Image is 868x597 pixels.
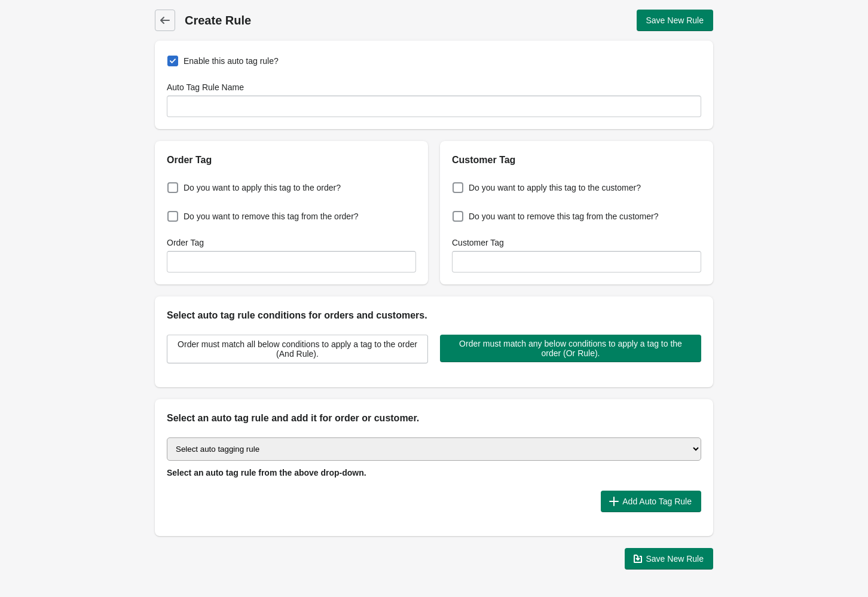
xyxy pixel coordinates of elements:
[452,153,701,167] h2: Customer Tag
[622,497,692,506] span: Add Auto Tag Rule
[167,237,204,249] label: Order Tag
[450,339,692,358] span: Order must match any below conditions to apply a tag to the order (Or Rule).
[625,548,714,570] button: Save New Rule
[184,55,279,67] span: Enable this auto tag rule?
[646,16,704,25] span: Save New Rule
[167,411,701,425] h2: Select an auto tag rule and add it for order or customer.
[167,153,416,167] h2: Order Tag
[452,237,504,249] label: Customer Tag
[646,554,704,564] span: Save New Rule
[167,468,366,477] span: Select an auto tag rule from the above drop-down.
[167,308,701,323] h2: Select auto tag rule conditions for orders and customers.
[184,182,341,194] span: Do you want to apply this tag to the order?
[440,335,701,362] button: Order must match any below conditions to apply a tag to the order (Or Rule).
[185,12,434,29] h1: Create Rule
[637,10,714,31] button: Save New Rule
[469,210,658,222] span: Do you want to remove this tag from the customer?
[469,182,641,194] span: Do you want to apply this tag to the customer?
[177,339,418,359] span: Order must match all below conditions to apply a tag to the order (And Rule).
[184,210,359,222] span: Do you want to remove this tag from the order?
[601,491,701,512] button: Add Auto Tag Rule
[167,81,244,93] label: Auto Tag Rule Name
[167,335,428,363] button: Order must match all below conditions to apply a tag to the order (And Rule).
